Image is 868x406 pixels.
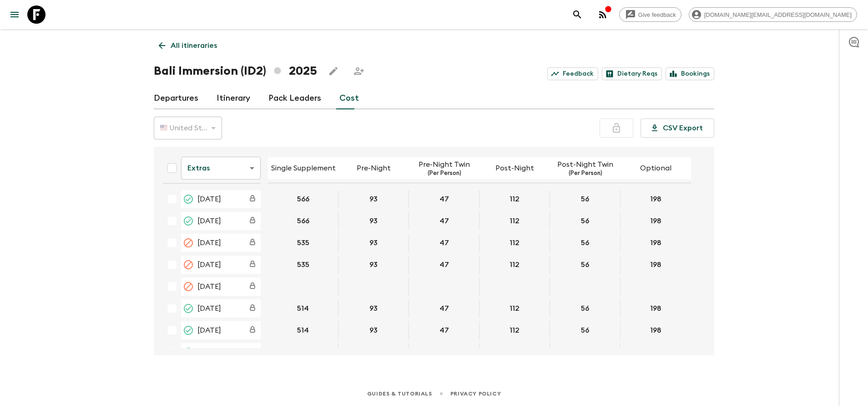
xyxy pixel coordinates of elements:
svg: Completed [183,325,194,336]
a: Privacy Policy [450,389,501,399]
div: 14 Feb 2025; Post-Night Twin [550,212,621,230]
div: 🇺🇸 United States Dollar (USD) [154,115,222,141]
button: 93 [358,299,389,318]
div: 04 Apr 2025; Post-Night [479,299,550,318]
button: 93 [358,190,389,208]
button: 56 [570,212,600,230]
div: Extras [181,155,261,181]
button: 56 [570,299,600,318]
a: Itinerary [217,87,250,109]
a: Feedback [547,67,598,80]
button: 93 [358,256,389,274]
div: Costs are fixed. The departure date (17 Apr 2025) has passed [244,344,261,360]
div: Costs are fixed. The departure date (28 Mar 2025) has passed [244,278,261,295]
div: 15 Apr 2025; Pre-Night Twin [409,321,479,339]
span: Give feedback [633,11,681,18]
div: 17 Jan 2025; Single Supplement [268,190,338,208]
div: 04 Apr 2025; Pre-Night Twin [409,299,479,318]
button: 198 [639,256,672,274]
svg: Completed [183,216,194,226]
button: 198 [639,234,672,252]
div: 14 Feb 2025; Pre-Night [338,212,409,230]
a: Cost [339,87,359,109]
div: 17 Apr 2025; Post-Night Twin [550,343,621,361]
div: Costs are fixed. The departure date (04 Apr 2025) has passed [244,300,261,317]
button: 198 [639,321,672,339]
button: 47 [429,234,460,252]
div: 18 Mar 2025; Optional [621,256,691,274]
svg: Completed [183,194,194,205]
button: 93 [358,234,389,252]
div: 17 Apr 2025; Single Supplement [268,343,338,361]
button: 112 [499,256,530,274]
button: 47 [429,299,460,318]
div: 18 Mar 2025; Post-Night [479,256,550,274]
div: 14 Feb 2025; Pre-Night Twin [409,212,479,230]
a: Guides & Tutorials [367,389,432,399]
button: 47 [429,321,460,339]
a: All itineraries [154,36,222,55]
a: Dietary Reqs [602,67,662,80]
span: [DATE] [197,216,221,226]
div: 14 Mar 2025; Post-Night [479,234,550,252]
div: 17 Jan 2025; Pre-Night Twin [409,190,479,208]
div: 04 Apr 2025; Optional [621,299,691,318]
div: 28 Mar 2025; Optional [621,278,691,296]
div: 14 Feb 2025; Optional [621,212,691,230]
div: [DOMAIN_NAME][EMAIL_ADDRESS][DOMAIN_NAME] [689,7,857,22]
span: [DATE] [197,281,221,292]
a: Give feedback [619,7,681,22]
button: 198 [639,299,672,318]
p: (Per Person) [569,170,602,177]
div: 28 Mar 2025; Post-Night [479,278,550,296]
div: 18 Mar 2025; Post-Night Twin [550,256,621,274]
div: 17 Jan 2025; Optional [621,190,691,208]
div: Costs are fixed. The departure date (18 Mar 2025) has passed [244,257,261,273]
p: Pre-Night Twin [419,159,470,170]
button: 47 [429,256,460,274]
svg: Cancelled [183,237,194,248]
a: Bookings [666,67,714,80]
button: 56 [570,234,600,252]
svg: Cancelled [183,259,194,270]
button: 47 [429,190,460,208]
div: 28 Mar 2025; Pre-Night [338,278,409,296]
button: CSV Export [641,118,714,138]
button: 566 [286,212,320,230]
div: 17 Apr 2025; Optional [621,343,691,361]
div: 17 Jan 2025; Post-Night [479,190,550,208]
div: Costs are fixed. The departure date (17 Jan 2025) has passed [244,191,261,207]
div: 04 Apr 2025; Post-Night Twin [550,299,621,318]
a: Departures [154,87,198,109]
div: 14 Mar 2025; Pre-Night [338,234,409,252]
div: 14 Mar 2025; Single Supplement [268,234,338,252]
span: [DATE] [197,303,221,314]
div: 15 Apr 2025; Post-Night [479,321,550,339]
div: 28 Mar 2025; Pre-Night Twin [409,278,479,296]
button: 566 [286,190,320,208]
div: 04 Apr 2025; Single Supplement [268,299,338,318]
div: Costs are fixed. The departure date (14 Mar 2025) has passed [244,235,261,251]
p: Post-Night [495,163,534,174]
button: 198 [639,190,672,208]
div: 15 Apr 2025; Optional [621,321,691,339]
div: 15 Apr 2025; Post-Night Twin [550,321,621,339]
p: Optional [640,163,671,174]
svg: Completed [183,303,194,314]
svg: Cancelled [183,281,194,292]
p: Single Supplement [271,163,336,174]
span: [DATE] [197,237,221,248]
div: Costs are fixed. The departure date (15 Apr 2025) has passed [244,322,261,339]
div: 28 Mar 2025; Single Supplement [268,278,338,296]
span: [DATE] [197,259,221,270]
div: 14 Mar 2025; Post-Night Twin [550,234,621,252]
div: 15 Apr 2025; Pre-Night [338,321,409,339]
a: Pack Leaders [268,87,321,109]
button: search adventures [568,5,586,24]
button: 56 [570,256,600,274]
button: 112 [499,299,530,318]
p: All itineraries [171,40,217,51]
span: [DATE] [197,347,221,358]
button: 514 [286,321,320,339]
button: 112 [499,212,530,230]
